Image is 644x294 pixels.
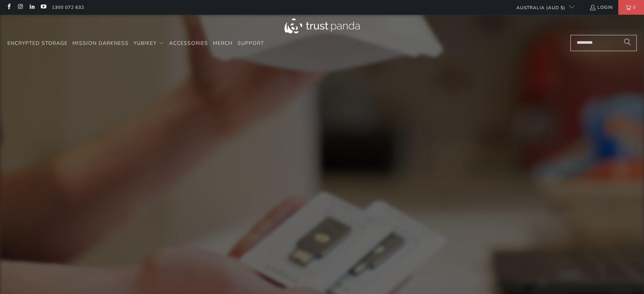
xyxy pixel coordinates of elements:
[237,35,264,52] a: Support
[7,35,68,52] a: Encrypted Storage
[618,35,637,51] button: Search
[52,3,84,11] a: 1300 072 632
[7,40,68,47] span: Encrypted Storage
[40,4,46,10] a: Trust Panda Australia on YouTube
[570,35,637,51] input: Search...
[237,40,264,47] span: Support
[285,18,360,33] img: Trust Panda Australia
[72,40,129,47] span: Mission Darkness
[133,35,164,52] summary: YubiKey
[133,40,157,47] span: YubiKey
[29,4,35,10] a: Trust Panda Australia on LinkedIn
[615,265,638,288] iframe: Button to launch messaging window
[72,35,129,52] a: Mission Darkness
[213,35,233,52] a: Merch
[6,4,12,10] a: Trust Panda Australia on Facebook
[169,35,208,52] a: Accessories
[17,4,23,10] a: Trust Panda Australia on Instagram
[213,40,233,47] span: Merch
[169,40,208,47] span: Accessories
[589,3,613,11] a: Login
[7,35,264,52] nav: Translation missing: en.navigation.header.main_nav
